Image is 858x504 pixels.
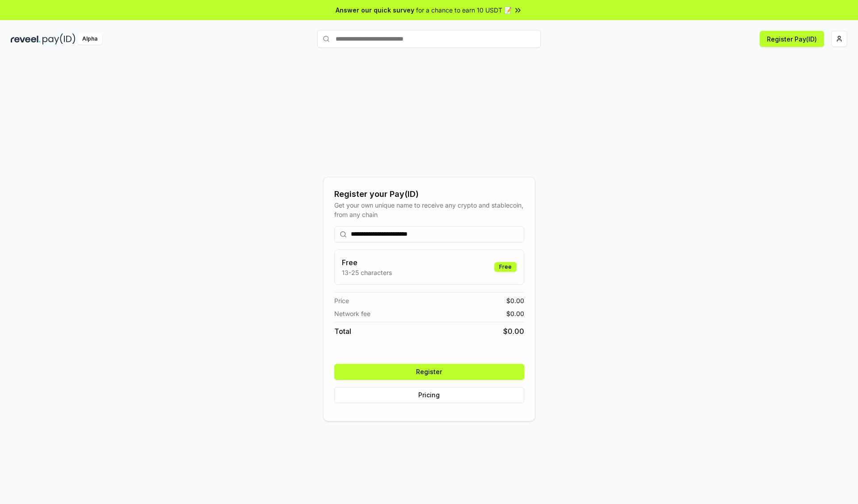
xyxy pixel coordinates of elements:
[336,5,414,15] span: Answer our quick survey
[334,326,351,337] span: Total
[334,188,524,200] div: Register your Pay(ID)
[506,296,524,305] span: $ 0.00
[760,31,824,47] button: Register Pay(ID)
[334,364,524,380] button: Register
[342,257,392,268] h3: Free
[334,387,524,403] button: Pricing
[42,33,76,45] img: pay_id
[11,33,41,45] img: reveel_dark
[77,33,102,45] div: Alpha
[494,262,517,272] div: Free
[503,326,524,337] span: $ 0.00
[334,296,349,305] span: Price
[342,268,392,277] p: 13-25 characters
[334,200,524,219] div: Get your own unique name to receive any crypto and stablecoin, from any chain
[416,5,512,15] span: for a chance to earn 10 USDT 📝
[334,309,370,318] span: Network fee
[506,309,524,318] span: $ 0.00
